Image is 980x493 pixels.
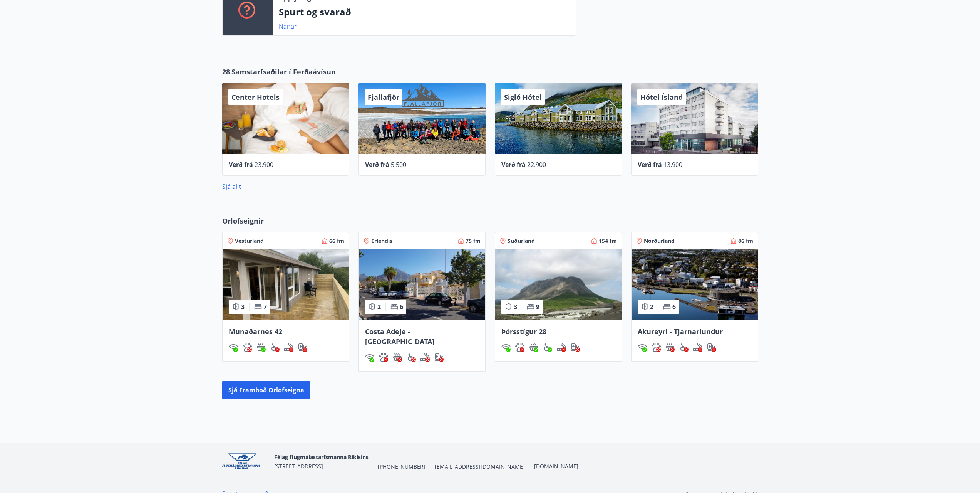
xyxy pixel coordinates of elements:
[632,249,758,320] img: Paella dish
[222,381,310,399] button: Sjá framboð orlofseigna
[379,353,388,362] img: pxcaIm5dSOV3FS4whs1soiYWTwFQvksT25a9J10C.svg
[557,343,566,352] img: QNIUl6Cv9L9rHgMXwuzGLuiJOj7RKqxk9mBFPqjq.svg
[665,343,675,352] div: Heitur pottur
[255,160,273,169] span: 23.900
[229,343,238,352] div: Þráðlaust net
[434,353,444,362] div: Hleðslustöð fyrir rafbíla
[679,343,689,352] div: Aðgengi fyrir hjólastól
[407,353,416,362] div: Aðgengi fyrir hjólastól
[274,463,323,470] span: [STREET_ADDRESS]
[256,343,266,352] div: Heitur pottur
[279,22,297,30] a: Nánar
[256,343,266,352] img: h89QDIuHlAdpqTriuIvuEWkTH976fOgBEOOeu1mi.svg
[263,303,267,311] span: 7
[529,343,538,352] div: Heitur pottur
[495,249,622,320] img: Paella dish
[501,160,526,169] span: Verð frá
[298,343,307,352] div: Hleðslustöð fyrir rafbíla
[543,343,552,352] img: 8IYIKVZQyRlUC6HQIIUSdjpPGRncJsz2RzLgWvp4.svg
[365,353,374,362] div: Þráðlaust net
[672,303,676,311] span: 6
[599,237,617,245] span: 154 fm
[377,303,381,311] span: 2
[368,93,399,102] span: Fjallafjör
[222,216,264,226] span: Orlofseignir
[243,343,252,352] div: Gæludýr
[514,303,517,311] span: 3
[420,353,430,362] div: Reykingar / Vape
[515,343,524,352] img: pxcaIm5dSOV3FS4whs1soiYWTwFQvksT25a9J10C.svg
[501,343,511,352] div: Þráðlaust net
[378,463,426,471] span: [PHONE_NUMBER]
[393,353,402,362] div: Heitur pottur
[222,182,241,191] a: Sjá allt
[707,343,716,352] div: Hleðslustöð fyrir rafbíla
[223,249,349,320] img: Paella dish
[529,343,538,352] img: h89QDIuHlAdpqTriuIvuEWkTH976fOgBEOOeu1mi.svg
[644,237,675,245] span: Norðurland
[638,343,647,352] img: HJRyFFsYp6qjeUYhR4dAD8CaCEsnIFYZ05miwXoh.svg
[504,93,542,102] span: Sigló Hótel
[365,327,434,346] span: Costa Adeje -[GEOGRAPHIC_DATA]
[665,343,675,352] img: h89QDIuHlAdpqTriuIvuEWkTH976fOgBEOOeu1mi.svg
[501,327,546,336] span: Þórsstígur 28
[738,237,753,245] span: 86 fm
[391,160,406,169] span: 5.500
[365,160,389,169] span: Verð frá
[536,303,539,311] span: 9
[638,160,662,169] span: Verð frá
[270,343,280,352] img: 8IYIKVZQyRlUC6HQIIUSdjpPGRncJsz2RzLgWvp4.svg
[543,343,552,352] div: Aðgengi fyrir hjólastól
[527,160,546,169] span: 22.900
[241,303,245,311] span: 3
[284,343,293,352] div: Reykingar / Vape
[235,237,264,245] span: Vesturland
[508,237,535,245] span: Suðurland
[534,463,578,470] a: [DOMAIN_NAME]
[243,343,252,352] img: pxcaIm5dSOV3FS4whs1soiYWTwFQvksT25a9J10C.svg
[420,353,430,362] img: QNIUl6Cv9L9rHgMXwuzGLuiJOj7RKqxk9mBFPqjq.svg
[231,67,336,77] span: Samstarfsaðilar í Ferðaávísun
[466,237,481,245] span: 75 fm
[231,93,280,102] span: Center Hotels
[329,237,344,245] span: 66 fm
[515,343,524,352] div: Gæludýr
[393,353,402,362] img: h89QDIuHlAdpqTriuIvuEWkTH976fOgBEOOeu1mi.svg
[679,343,689,352] img: 8IYIKVZQyRlUC6HQIIUSdjpPGRncJsz2RzLgWvp4.svg
[400,303,403,311] span: 6
[229,160,253,169] span: Verð frá
[270,343,280,352] div: Aðgengi fyrir hjólastól
[229,327,282,336] span: Munaðarnes 42
[707,343,716,352] img: nH7E6Gw2rvWFb8XaSdRp44dhkQaj4PJkOoRYItBQ.svg
[298,343,307,352] img: nH7E6Gw2rvWFb8XaSdRp44dhkQaj4PJkOoRYItBQ.svg
[434,353,444,362] img: nH7E6Gw2rvWFb8XaSdRp44dhkQaj4PJkOoRYItBQ.svg
[571,343,580,352] img: nH7E6Gw2rvWFb8XaSdRp44dhkQaj4PJkOoRYItBQ.svg
[371,237,392,245] span: Erlendis
[222,453,268,470] img: jpzx4QWYf4KKDRVudBx9Jb6iv5jAOT7IkiGygIXa.png
[359,249,485,320] img: Paella dish
[365,353,374,362] img: HJRyFFsYp6qjeUYhR4dAD8CaCEsnIFYZ05miwXoh.svg
[557,343,566,352] div: Reykingar / Vape
[571,343,580,352] div: Hleðslustöð fyrir rafbíla
[284,343,293,352] img: QNIUl6Cv9L9rHgMXwuzGLuiJOj7RKqxk9mBFPqjq.svg
[640,93,683,102] span: Hótel Ísland
[222,67,230,77] span: 28
[407,353,416,362] img: 8IYIKVZQyRlUC6HQIIUSdjpPGRncJsz2RzLgWvp4.svg
[693,343,702,352] div: Reykingar / Vape
[693,343,702,352] img: QNIUl6Cv9L9rHgMXwuzGLuiJOj7RKqxk9mBFPqjq.svg
[435,463,525,471] span: [EMAIL_ADDRESS][DOMAIN_NAME]
[274,453,369,461] span: Félag flugmálastarfsmanna Ríkisins
[650,303,653,311] span: 2
[638,327,723,336] span: Akureyri - Tjarnarlundur
[652,343,661,352] img: pxcaIm5dSOV3FS4whs1soiYWTwFQvksT25a9J10C.svg
[501,343,511,352] img: HJRyFFsYp6qjeUYhR4dAD8CaCEsnIFYZ05miwXoh.svg
[379,353,388,362] div: Gæludýr
[279,5,570,19] p: Spurt og svarað
[229,343,238,352] img: HJRyFFsYp6qjeUYhR4dAD8CaCEsnIFYZ05miwXoh.svg
[652,343,661,352] div: Gæludýr
[638,343,647,352] div: Þráðlaust net
[663,160,682,169] span: 13.900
